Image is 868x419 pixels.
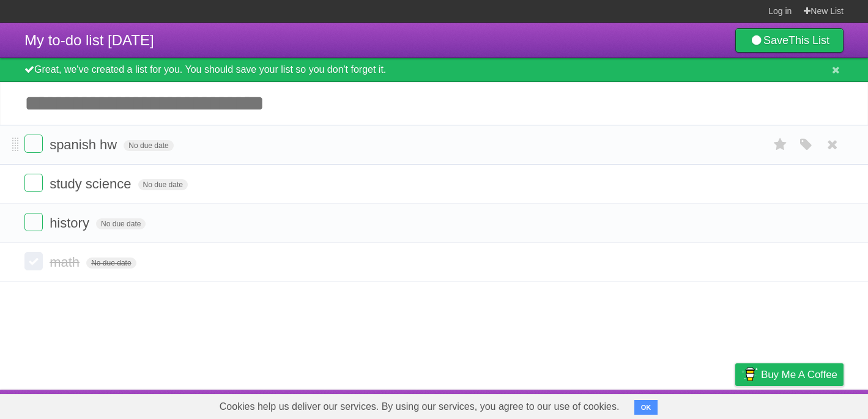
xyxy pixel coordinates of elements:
span: No due date [124,140,173,151]
span: No due date [138,179,188,190]
span: No due date [96,218,146,229]
label: Done [24,174,43,192]
a: Privacy [719,393,751,416]
span: No due date [86,258,136,269]
span: history [50,215,92,231]
label: Done [24,252,43,270]
a: SaveThis List [735,28,844,53]
label: Done [24,135,43,153]
span: spanish hw [50,137,120,152]
a: Developers [613,393,662,416]
span: math [50,254,83,270]
span: Cookies help us deliver our services. By using our services, you agree to our use of cookies. [207,395,632,419]
span: Buy me a coffee [761,364,837,385]
span: study science [50,176,134,191]
a: Terms [678,393,705,416]
button: OK [634,400,658,415]
b: This List [788,34,829,46]
a: Buy me a coffee [735,363,844,386]
label: Star task [769,135,792,155]
span: My to-do list [DATE] [24,32,154,48]
a: About [573,393,598,416]
img: Buy me a coffee [741,364,758,385]
label: Done [24,213,43,231]
a: Suggest a feature [766,393,844,416]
